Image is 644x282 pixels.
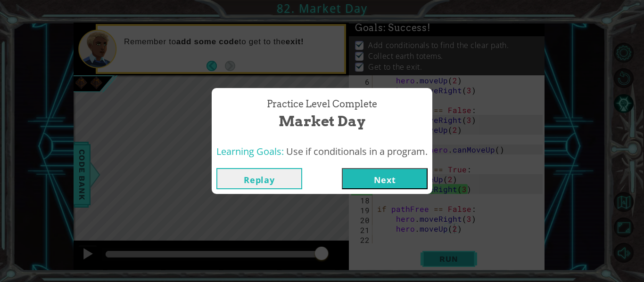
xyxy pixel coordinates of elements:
[216,168,302,189] button: Replay
[267,97,377,111] span: Practice Level Complete
[216,145,284,158] span: Learning Goals:
[286,145,428,158] span: Use if conditionals in a program.
[342,168,428,189] button: Next
[279,111,365,131] span: Market Day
